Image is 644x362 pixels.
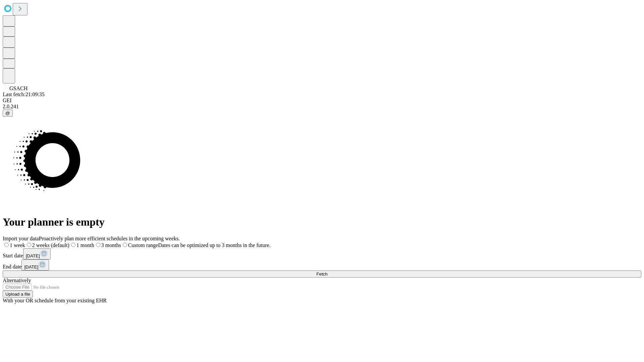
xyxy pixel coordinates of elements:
[3,259,641,270] div: End date
[76,242,94,248] span: 1 month
[128,242,158,248] span: Custom range
[101,242,121,248] span: 3 months
[71,243,75,247] input: 1 month
[21,259,49,270] button: [DATE]
[27,243,31,247] input: 2 weeks (default)
[39,236,180,241] span: Proactively plan more efficient schedules in the upcoming weeks.
[3,98,641,104] div: GEI
[3,92,45,97] span: Last fetch: 21:09:35
[24,264,38,269] span: [DATE]
[4,243,9,247] input: 1 week
[5,111,10,116] span: @
[3,216,641,228] h1: Your planner is empty
[26,253,40,258] span: [DATE]
[3,248,641,259] div: Start date
[3,104,641,110] div: 2.0.241
[9,85,28,91] span: GSACH
[123,243,127,247] input: Custom rangeDates can be optimized up to 3 months in the future.
[158,242,270,248] span: Dates can be optimized up to 3 months in the future.
[316,271,327,277] span: Fetch
[3,278,31,283] span: Alternatively
[3,236,39,241] span: Import your data
[3,110,13,117] button: @
[3,291,33,298] button: Upload a file
[23,248,51,259] button: [DATE]
[96,243,100,247] input: 3 months
[3,270,641,278] button: Fetch
[10,242,25,248] span: 1 week
[3,298,107,303] span: With your OR schedule from your existing EHR
[32,242,69,248] span: 2 weeks (default)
